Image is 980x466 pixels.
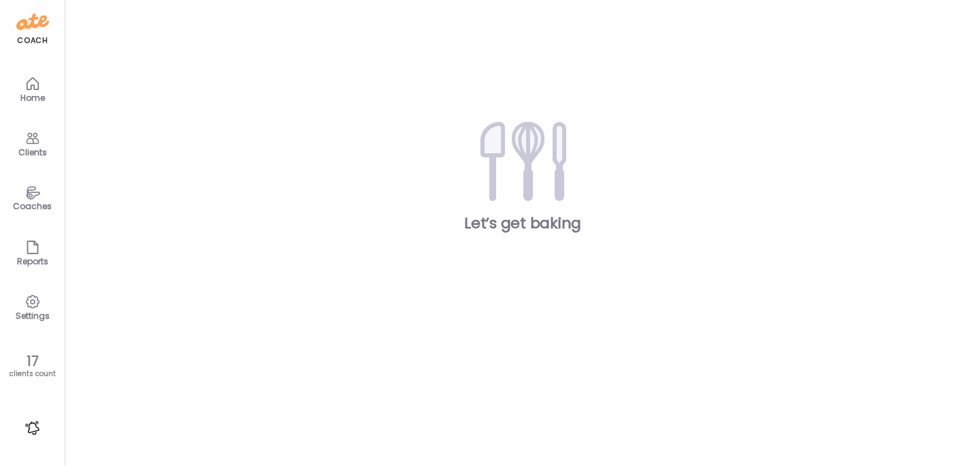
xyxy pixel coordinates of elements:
[8,148,57,157] div: Clients
[5,369,60,379] div: clients count
[8,311,57,320] div: Settings
[87,213,958,234] div: Let’s get baking
[8,93,57,102] div: Home
[8,257,57,266] div: Reports
[17,35,48,46] div: coach
[5,353,60,369] div: 17
[8,202,57,211] div: Coaches
[16,11,49,33] img: ate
